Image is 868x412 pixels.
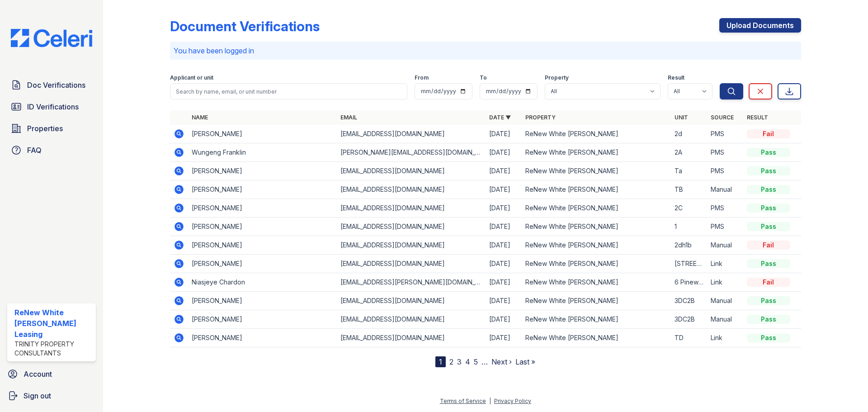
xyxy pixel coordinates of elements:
[671,218,707,236] td: 1
[707,292,743,310] td: Manual
[707,143,743,162] td: PMS
[707,125,743,143] td: PMS
[474,357,478,366] a: 5
[188,143,337,162] td: Wungeng Franklin
[707,236,743,255] td: Manual
[188,329,337,347] td: [PERSON_NAME]
[522,255,670,273] td: ReNew White [PERSON_NAME]
[486,199,522,218] td: [DATE]
[188,292,337,310] td: [PERSON_NAME]
[747,185,790,194] div: Pass
[747,114,768,121] a: Result
[337,180,486,199] td: [EMAIL_ADDRESS][DOMAIN_NAME]
[27,80,85,90] span: Doc Verifications
[337,329,486,347] td: [EMAIL_ADDRESS][DOMAIN_NAME]
[522,310,670,329] td: ReNew White [PERSON_NAME]
[522,273,670,292] td: ReNew White [PERSON_NAME]
[465,357,470,366] a: 4
[486,125,522,143] td: [DATE]
[337,218,486,236] td: [EMAIL_ADDRESS][DOMAIN_NAME]
[671,255,707,273] td: [STREET_ADDRESS]
[337,292,486,310] td: [EMAIL_ADDRESS][DOMAIN_NAME]
[188,310,337,329] td: [PERSON_NAME]
[489,114,511,121] a: Date ▼
[671,310,707,329] td: 3DC2B
[747,129,790,138] div: Fail
[747,166,790,175] div: Pass
[188,125,337,143] td: [PERSON_NAME]
[671,236,707,255] td: 2dh1b
[747,296,790,305] div: Pass
[337,125,486,143] td: [EMAIL_ADDRESS][DOMAIN_NAME]
[188,236,337,255] td: [PERSON_NAME]
[671,125,707,143] td: 2d
[675,114,688,121] a: Unit
[671,199,707,218] td: 2C
[747,204,790,213] div: Pass
[170,74,213,81] label: Applicant or unit
[188,199,337,218] td: [PERSON_NAME]
[522,180,670,199] td: ReNew White [PERSON_NAME]
[668,74,684,81] label: Result
[170,83,407,99] input: Search by name, email, or unit number
[486,236,522,255] td: [DATE]
[340,114,357,121] a: Email
[522,162,670,180] td: ReNew White [PERSON_NAME]
[707,273,743,292] td: Link
[188,218,337,236] td: [PERSON_NAME]
[522,292,670,310] td: ReNew White [PERSON_NAME]
[457,357,462,366] a: 3
[7,98,96,116] a: ID Verifications
[489,398,491,404] div: |
[440,398,486,404] a: Terms of Service
[707,162,743,180] td: PMS
[435,356,446,367] div: 1
[337,143,486,162] td: [PERSON_NAME][EMAIL_ADDRESS][DOMAIN_NAME]
[747,278,790,287] div: Fail
[4,365,99,383] a: Account
[522,329,670,347] td: ReNew White [PERSON_NAME]
[27,123,63,134] span: Properties
[707,218,743,236] td: PMS
[415,74,429,81] label: From
[747,148,790,157] div: Pass
[486,162,522,180] td: [DATE]
[188,162,337,180] td: [PERSON_NAME]
[707,199,743,218] td: PMS
[707,255,743,273] td: Link
[486,329,522,347] td: [DATE]
[522,125,670,143] td: ReNew White [PERSON_NAME]
[174,45,797,56] p: You have been logged in
[24,369,52,379] span: Account
[188,273,337,292] td: Niasjeye Chardon
[707,180,743,199] td: Manual
[24,390,51,401] span: Sign out
[486,292,522,310] td: [DATE]
[671,180,707,199] td: TB
[170,18,320,34] div: Document Verifications
[522,236,670,255] td: ReNew White [PERSON_NAME]
[7,119,96,137] a: Properties
[671,143,707,162] td: 2A
[337,236,486,255] td: [EMAIL_ADDRESS][DOMAIN_NAME]
[7,141,96,159] a: FAQ
[27,145,42,156] span: FAQ
[188,255,337,273] td: [PERSON_NAME]
[4,29,99,47] img: CE_Logo_Blue-a8612792a0a2168367f1c8372b55b34899dd931a85d93a1a3d3e32e68fde9ad4.png
[522,143,670,162] td: ReNew White [PERSON_NAME]
[522,218,670,236] td: ReNew White [PERSON_NAME]
[671,292,707,310] td: 3DC2B
[337,162,486,180] td: [EMAIL_ADDRESS][DOMAIN_NAME]
[711,114,734,121] a: Source
[719,18,801,33] a: Upload Documents
[671,273,707,292] td: 6 Pinewall #1C
[192,114,208,121] a: Name
[747,315,790,324] div: Pass
[486,143,522,162] td: [DATE]
[671,162,707,180] td: Ta
[480,74,487,81] label: To
[449,357,453,366] a: 2
[188,180,337,199] td: [PERSON_NAME]
[337,199,486,218] td: [EMAIL_ADDRESS][DOMAIN_NAME]
[545,74,569,81] label: Property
